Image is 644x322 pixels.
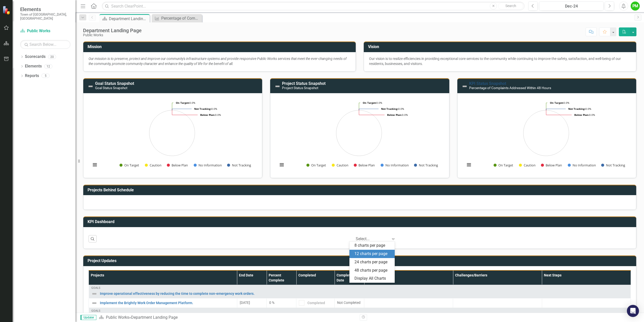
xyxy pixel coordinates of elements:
a: Goal Status Snapshot [95,81,134,86]
div: 12 charts per page [354,251,392,257]
img: Not Defined [274,83,280,89]
div: Chart. Highcharts interactive chart. [275,97,444,173]
td: Double-Click to Edit [364,298,453,308]
td: Double-Click to Edit [542,298,631,308]
button: View chart menu, Chart [465,161,472,168]
div: 20 [48,55,56,59]
button: Show Below Plan [541,163,562,167]
div: Department Landing Page [83,28,142,33]
tspan: Below Plan: [387,113,402,117]
tspan: On Target: [550,101,563,104]
svg: Interactive chart [463,97,630,173]
button: Dec-24 [539,2,603,11]
div: Public Works [83,33,142,37]
div: Not Completed [337,300,361,305]
text: 0.0% [194,107,217,111]
small: Town of [GEOGRAPHIC_DATA], [GEOGRAPHIC_DATA] [20,12,70,21]
tspan: On Target: [363,101,376,104]
button: Show No Information [568,163,596,167]
div: 12 [44,64,52,68]
text: 0.0% [363,101,382,104]
button: Show No Information [381,163,409,167]
div: Goals [91,287,628,290]
text: 0.0% [574,113,595,117]
button: Show Not Tracking [601,163,625,167]
svg: Interactive chart [275,97,442,173]
div: 0 % [269,300,294,305]
button: Show Below Plan [167,163,188,167]
text: Caution [524,163,535,167]
small: Percentage of Complaints Addressed Within 48 Hours [469,86,551,90]
input: Search ClearPoint... [102,2,525,11]
text: 0.0% [381,107,404,111]
small: Project Status Snapshot [282,86,318,90]
input: Search Below... [20,40,70,49]
button: PM [631,2,640,11]
span: Updater [80,315,96,320]
button: Show Not Tracking [227,163,251,167]
img: ClearPoint Strategy [3,6,11,15]
h3: Mission [88,45,353,49]
a: Implement the Brightly Work Order Management Platform. [100,301,234,305]
div: Percentage of Complaints Addressed Within 48 Hours [161,15,201,21]
button: Show Not Tracking [414,163,438,167]
td: Double-Click to Edit [453,298,542,308]
text: 0.0% [387,113,408,117]
div: Department Landing Page [131,315,178,320]
h3: KPI Dashboard [88,220,634,224]
div: Department Landing Page [109,16,148,22]
button: Show On Target [494,163,513,167]
tspan: Not Tracking: [381,107,398,111]
span: Search [505,4,516,8]
a: Percentage of Complaints Addressed Within 48 Hours [153,15,201,21]
button: Show No Information [194,163,222,167]
div: 8 charts per page [354,243,392,248]
span: [DATE] [240,301,250,305]
td: Double-Click to Edit Right Click for Context Menu [89,298,237,308]
tspan: Not Tracking: [194,107,211,111]
em: Our mission is to preserve, protect and improve our community's infrastructure systems and provid... [89,57,347,66]
img: Not Defined [91,291,97,297]
button: Show Caution [145,163,162,167]
div: Chart. Highcharts interactive chart. [89,97,257,173]
text: 0.0% [568,107,591,111]
text: 0.0% [176,101,195,104]
td: Double-Click to Edit Right Click for Context Menu [89,308,631,321]
span: Elements [20,6,70,12]
button: View chart menu, Chart [91,161,98,168]
img: Not Defined [88,83,94,89]
h3: Vision [368,45,634,49]
tspan: Not Tracking: [568,107,585,111]
text: 0.0% [550,101,569,104]
a: Public Works [20,28,70,34]
img: Not Defined [91,300,97,306]
td: Double-Click to Edit [267,298,296,308]
a: Elements [25,63,42,69]
div: Dec-24 [541,3,602,9]
svg: Interactive chart [89,97,256,173]
tspan: Below Plan: [574,113,589,117]
a: Reports [25,73,39,79]
button: View chart menu, Chart [278,161,285,168]
div: Chart. Highcharts interactive chart. [463,97,631,173]
button: Show On Target [306,163,326,167]
div: 5 [42,74,50,78]
button: Show Below Plan [354,163,375,167]
div: Goals [91,309,628,312]
button: Show On Target [119,163,139,167]
tspan: Below Plan: [200,113,215,117]
p: Our vision is to realize efficiencies in providing exceptional core services to the community whi... [369,56,631,66]
img: Not Defined [462,83,468,89]
a: Improve operational effectiveness by reducing the time to complete non-emergency work orders. [100,292,628,296]
a: Project Status Snapshot [282,81,326,86]
text: 0.0% [200,113,221,117]
small: Goal Status Snapshot [95,86,127,90]
div: Display All Charts [354,276,392,281]
div: » [99,315,356,320]
div: 48 charts per page [354,268,392,273]
a: Public Works [106,315,129,320]
button: Show Caution [332,163,348,167]
h3: Projects Behind Schedule [88,188,634,192]
button: Search [498,3,523,10]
